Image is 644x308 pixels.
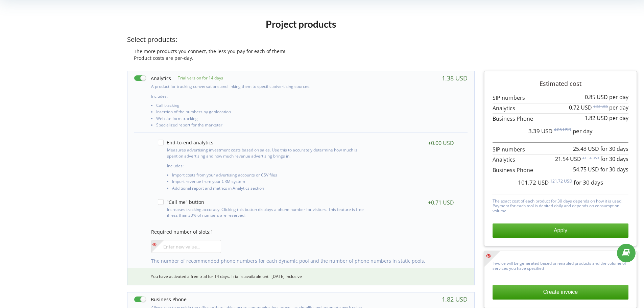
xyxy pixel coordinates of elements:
[493,223,628,238] button: Apply
[493,285,628,299] button: Create invoice
[528,127,552,135] span: 3.39 USD
[134,296,187,303] label: Business Phone
[609,104,628,111] span: per day
[574,179,603,186] span: for 30 days
[151,93,367,99] p: Includes:
[156,123,367,129] li: Specialized report for the marketer
[573,145,599,152] span: 25.43 USD
[600,166,628,173] span: for 30 days
[172,186,365,192] li: Additional report and metrics in Analytics section
[151,240,221,253] input: Enter new value...
[158,199,204,205] label: "Call me" button
[156,103,367,110] li: Call tracking
[211,229,213,235] span: 1
[442,296,468,303] div: 1.82 USD
[167,163,365,169] p: Includes:
[127,35,475,45] p: Select products:
[493,166,628,174] p: Business Phone
[554,127,571,133] sup: 4.06 USD
[428,140,454,146] div: +0.00 USD
[585,93,608,101] span: 0.85 USD
[585,114,608,122] span: 1.82 USD
[609,93,628,101] span: per day
[158,140,213,145] label: End-to-end analytics
[555,155,581,163] span: 21.54 USD
[609,114,628,122] span: per day
[569,104,592,111] span: 0.72 USD
[493,94,628,102] p: SIP numbers
[593,104,608,109] sup: 1.38 USD
[493,104,628,112] p: Analytics
[156,116,367,123] li: Website form tracking
[493,146,628,153] p: SIP numbers
[493,259,628,271] p: Invoice will be generated based on enabled products and the volume of services you have specified
[171,75,223,81] p: Trial version for 14 days
[493,79,628,88] p: Estimated cost
[573,127,593,135] span: per day
[550,178,572,184] sup: 121.72 USD
[172,173,365,179] li: Import costs from your advertising accounts or CSV files
[493,197,628,213] p: The exact cost of each product for 30 days depends on how it is used. Payment for each tool is de...
[493,115,628,123] p: Business Phone
[600,145,628,152] span: for 30 days
[518,179,549,186] span: 101.72 USD
[442,75,468,81] div: 1.38 USD
[134,75,171,82] label: Analytics
[493,156,628,164] p: Analytics
[428,199,454,206] div: +0.71 USD
[172,179,365,186] li: Import revenue from your CRM system
[167,147,365,159] p: Measures advertising investment costs based on sales. Use this to accurately determine how much i...
[167,207,365,218] p: Increases tracking accuracy. Clicking this button displays a phone number for visitors. This feat...
[151,258,461,264] p: The number of recommended phone numbers for each dynamic pool and the number of phone numbers in ...
[127,268,474,285] div: You have activated a free trial for 14 days. Trial is available until [DATE] inclusive
[127,48,475,55] div: The more products you connect, the less you pay for each of them!
[127,18,475,30] h1: Project products
[582,156,599,160] sup: 41.54 USD
[151,229,461,235] p: Required number of slots:
[600,155,628,163] span: for 30 days
[127,55,475,62] div: Product costs are per-day.
[573,166,599,173] span: 54.75 USD
[156,110,367,116] li: Insertion of the numbers by geolocation
[151,84,367,89] p: A product for tracking conversations and linking them to specific advertising sources.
